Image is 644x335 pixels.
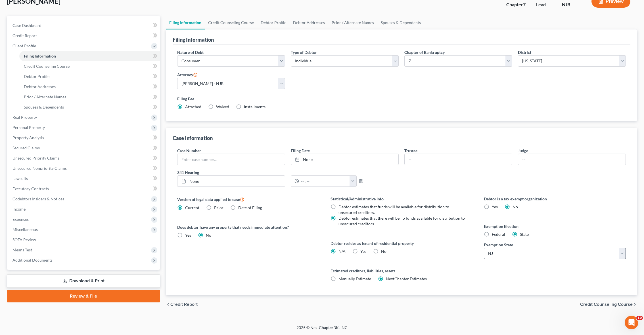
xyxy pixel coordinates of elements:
[492,232,505,237] span: Federal
[12,227,38,232] span: Miscellaneous
[580,302,633,307] span: Credit Counseling Course
[177,49,204,55] label: Nature of Debt
[177,71,198,78] label: Attorney
[523,2,526,7] span: 7
[8,31,160,41] a: Credit Report
[12,207,26,211] span: Income
[173,135,213,141] div: Case Information
[177,196,319,203] label: Version of legal data applied to case
[12,156,59,160] span: Unsecured Priority Claims
[484,196,626,202] label: Debtor is a tax exempt organization
[12,217,29,222] span: Expenses
[12,166,67,171] span: Unsecured Nonpriority Claims
[206,233,211,238] span: No
[7,274,160,288] a: Download & Print
[174,169,402,175] label: 341 Hearing
[291,154,398,165] a: None
[19,51,160,61] a: Filing Information
[185,104,201,109] span: Attached
[338,249,346,254] span: N/A
[328,16,377,29] a: Prior / Alternate Names
[12,135,44,140] span: Property Analysis
[625,316,638,329] iframe: Intercom live chat
[24,84,56,89] span: Debtor Addresses
[299,176,350,186] input: -- : --
[166,16,205,29] a: Filing Information
[331,240,472,246] label: Debtor resides as tenant of residential property
[8,235,160,245] a: SOFA Review
[7,290,160,302] a: Review & File
[338,204,449,215] span: Debtor estimates that funds will be available for distribution to unsecured creditors.
[8,143,160,153] a: Secured Claims
[377,16,424,29] a: Spouses & Dependents
[8,20,160,31] a: Case Dashboard
[24,94,66,99] span: Prior / Alternate Names
[170,302,198,307] span: Credit Report
[12,43,36,48] span: Client Profile
[244,104,265,109] span: Installments
[19,92,160,102] a: Prior / Alternate Names
[12,196,64,201] span: Codebtors Insiders & Notices
[238,205,262,210] span: Date of Filing
[12,145,40,150] span: Secured Claims
[291,49,317,55] label: Type of Debtor
[24,74,49,79] span: Debtor Profile
[404,148,417,154] label: Trustee
[214,205,223,210] span: Prior
[12,237,36,242] span: SOFA Review
[636,316,643,320] span: 10
[19,61,160,71] a: Credit Counseling Course
[185,233,191,238] span: Yes
[12,115,37,120] span: Real Property
[24,64,70,69] span: Credit Counseling Course
[580,302,637,307] button: Credit Counseling Course chevron_right
[386,276,427,281] span: NextChapter Estimates
[518,154,626,165] input: --
[177,154,285,165] input: Enter case number...
[513,204,518,209] span: No
[166,302,170,307] i: chevron_left
[360,249,366,254] span: Yes
[12,176,28,181] span: Lawsuits
[484,242,513,248] label: Exemption State
[8,173,160,184] a: Lawsuits
[290,16,328,29] a: Debtor Addresses
[8,133,160,143] a: Property Analysis
[173,36,214,43] div: Filing Information
[8,163,160,173] a: Unsecured Nonpriority Claims
[257,16,290,29] a: Debtor Profile
[185,205,199,210] span: Current
[520,232,529,237] span: State
[405,154,512,165] input: --
[166,302,198,307] button: chevron_left Credit Report
[506,1,527,8] div: Chapter
[177,176,285,186] a: None
[19,102,160,112] a: Spouses & Dependents
[518,49,531,55] label: District
[562,1,582,8] div: NJB
[24,105,64,109] span: Spouses & Dependents
[633,302,637,307] i: chevron_right
[12,23,41,28] span: Case Dashboard
[19,71,160,82] a: Debtor Profile
[19,82,160,92] a: Debtor Addresses
[8,153,160,163] a: Unsecured Priority Claims
[12,33,37,38] span: Credit Report
[331,196,472,202] label: Statistical/Administrative Info
[291,148,310,154] label: Filing Date
[12,247,32,252] span: Means Test
[492,204,498,209] span: Yes
[177,96,626,102] label: Filing Fee
[177,224,319,230] label: Does debtor have any property that needs immediate attention?
[484,223,626,229] label: Exemption Election
[338,216,465,226] span: Debtor estimates that there will be no funds available for distribution to unsecured creditors.
[8,184,160,194] a: Executory Contracts
[381,249,386,254] span: No
[205,16,257,29] a: Credit Counseling Course
[160,325,484,335] div: 2025 © NextChapterBK, INC
[338,276,371,281] span: Manually Estimate
[518,148,528,154] label: Judge
[12,258,53,262] span: Additional Documents
[404,49,445,55] label: Chapter of Bankruptcy
[331,268,472,274] label: Estimated creditors, liabilities, assets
